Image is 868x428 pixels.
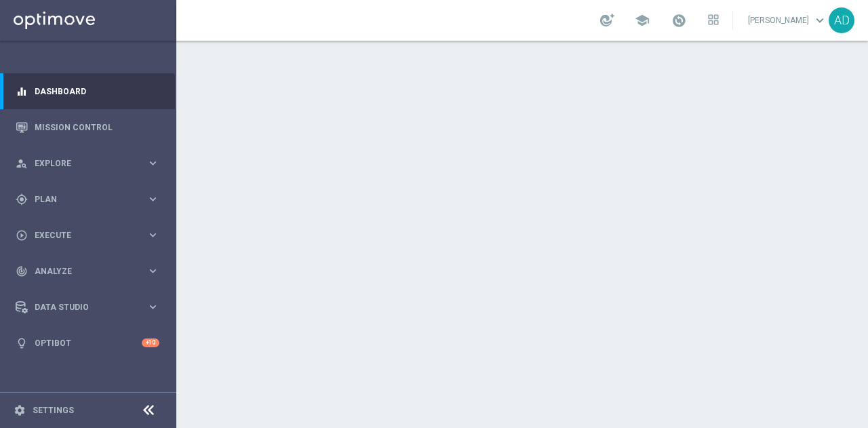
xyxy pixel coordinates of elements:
a: Dashboard [35,73,159,109]
i: keyboard_arrow_right [146,229,159,241]
span: Data Studio [35,303,146,311]
button: person_search Explore keyboard_arrow_right [15,158,160,169]
div: Execute [16,229,146,241]
i: play_circle_outline [16,229,28,241]
div: Explore [16,157,146,170]
i: track_changes [16,265,28,277]
div: Analyze [16,265,146,277]
button: Data Studio keyboard_arrow_right [15,302,160,313]
button: gps_fixed Plan keyboard_arrow_right [15,194,160,205]
button: Mission Control [15,122,160,133]
a: [PERSON_NAME]keyboard_arrow_down [747,10,829,31]
span: keyboard_arrow_down [812,13,827,28]
div: Data Studio [16,301,146,313]
i: keyboard_arrow_right [146,193,159,206]
a: Settings [33,406,74,414]
span: Plan [35,195,146,203]
i: gps_fixed [16,193,28,206]
i: keyboard_arrow_right [146,300,159,313]
i: keyboard_arrow_right [146,265,159,277]
div: Mission Control [16,109,159,145]
a: Mission Control [35,109,159,145]
div: +10 [142,338,159,347]
div: Optibot [16,325,159,361]
i: settings [14,404,26,416]
div: AD [829,7,854,33]
i: keyboard_arrow_right [146,157,159,170]
a: Optibot [35,325,142,361]
span: Explore [35,159,146,168]
i: lightbulb [16,337,28,349]
i: equalizer [16,85,28,98]
button: play_circle_outline Execute keyboard_arrow_right [15,230,160,241]
button: equalizer Dashboard [15,86,160,97]
div: Dashboard [16,73,159,109]
button: track_changes Analyze keyboard_arrow_right [15,266,160,277]
button: lightbulb Optibot +10 [15,338,160,349]
span: school [635,13,650,28]
span: Analyze [35,267,146,275]
i: person_search [16,157,28,170]
span: Execute [35,231,146,239]
div: Plan [16,193,146,206]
